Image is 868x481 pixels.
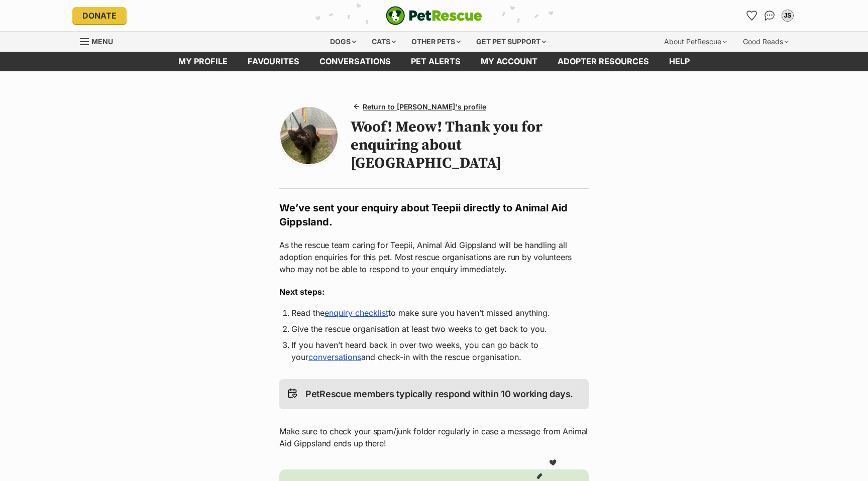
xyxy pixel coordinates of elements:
[279,286,589,298] h3: Next steps:
[72,7,127,24] a: Donate
[238,52,309,71] a: Favourites
[736,32,796,52] div: Good Reads
[279,201,589,229] h2: We’ve sent your enquiry about Teepii directly to Animal Aid Gippsland.
[469,32,553,52] div: Get pet support
[386,6,482,25] a: PetRescue
[279,425,589,449] p: Make sure to check your spam/junk folder regularly in case a message from Animal Aid Gippsland en...
[743,8,796,24] ul: Account quick links
[743,8,759,24] a: Favourites
[291,307,577,319] li: Read the to make sure you haven’t missed anything.
[291,339,577,363] li: If you haven’t heard back in over two weeks, you can go back to your and check-in with the rescue...
[351,118,589,172] h1: Woof! Meow! Thank you for enquiring about [GEOGRAPHIC_DATA]
[765,11,775,21] img: chat-41dd97257d64d25036548639549fe6c8038ab92f7586957e7f3b1b290dea8141.svg
[324,308,388,318] a: enquiry checklist
[291,323,577,335] li: Give the rescue organisation at least two weeks to get back to you.
[323,32,363,52] div: Dogs
[363,101,486,112] span: Return to [PERSON_NAME]'s profile
[168,52,238,71] a: My profile
[780,8,796,24] button: My account
[279,239,589,275] p: As the rescue team caring for Teepii, Animal Aid Gippsland will be handling all adoption enquirie...
[91,37,113,46] span: Menu
[351,99,490,114] a: Return to [PERSON_NAME]'s profile
[471,52,548,71] a: My account
[401,52,471,71] a: Pet alerts
[657,32,734,52] div: About PetRescue
[365,32,403,52] div: Cats
[386,6,482,25] img: logo-e224e6f780fb5917bec1dbf3a21bbac754714ae5b6737aabdf751b685950b380.svg
[80,32,120,50] a: Menu
[404,32,468,52] div: Other pets
[280,107,338,164] img: Photo of Teepii
[305,387,573,401] p: PetRescue members typically respond within 10 working days.
[783,11,793,21] div: JS
[762,8,778,24] a: Conversations
[309,52,401,71] a: conversations
[548,52,659,71] a: Adopter resources
[308,352,361,362] a: conversations
[659,52,700,71] a: Help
